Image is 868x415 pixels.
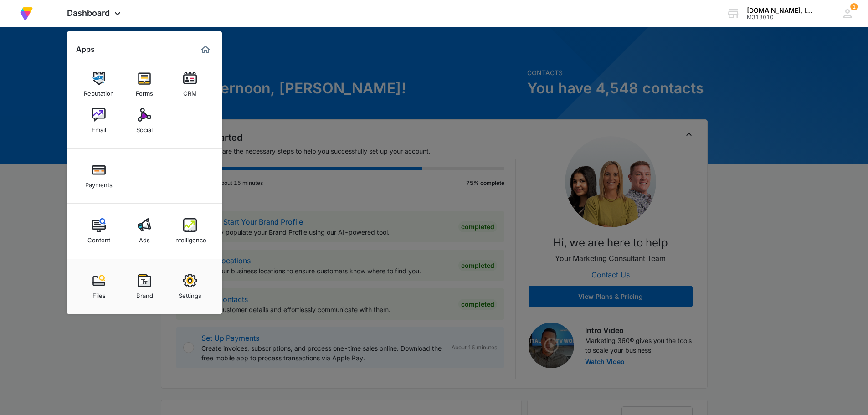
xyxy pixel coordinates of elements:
[173,67,207,102] a: CRM
[179,287,201,299] div: Settings
[127,67,162,102] a: Forms
[84,85,114,97] div: Reputation
[174,232,206,244] div: Intelligence
[92,287,106,299] div: Files
[127,269,162,304] a: Brand
[173,214,207,248] a: Intelligence
[747,14,813,20] div: account id
[127,103,162,138] a: Social
[136,122,153,133] div: Social
[136,85,153,97] div: Forms
[183,85,197,97] div: CRM
[127,214,162,248] a: Ads
[76,45,95,54] h2: Apps
[82,214,116,248] a: Content
[92,122,106,133] div: Email
[136,287,153,299] div: Brand
[67,8,110,18] span: Dashboard
[850,3,858,10] div: notifications count
[173,269,207,304] a: Settings
[87,232,110,244] div: Content
[82,67,116,102] a: Reputation
[18,5,35,22] img: Volusion
[139,232,150,244] div: Ads
[82,159,116,193] a: Payments
[82,103,116,138] a: Email
[747,7,813,14] div: account name
[85,177,113,189] div: Payments
[198,42,213,57] a: Marketing 360® Dashboard
[850,3,858,10] span: 1
[82,269,116,304] a: Files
